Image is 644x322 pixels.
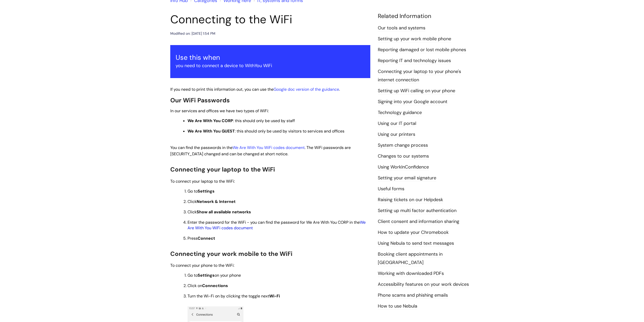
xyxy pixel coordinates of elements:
[198,273,215,278] strong: Settings
[188,220,366,231] a: We Are With You WiFi codes document
[378,197,443,203] a: Raising tickets on our Helpdesk
[233,145,305,150] a: We Are With You WiFi codes document
[197,199,236,204] strong: Network & Internet
[197,209,251,215] strong: Show all available networks
[170,87,340,92] span: If you need to print this information out, you can use the .
[378,281,469,288] a: Accessibility features on your work devices
[378,153,429,160] a: Changes to our systems
[198,188,215,194] strong: Settings
[378,303,417,310] a: How to use Nebula
[188,118,233,123] strong: We Are With You CORP
[188,293,280,299] span: Turn the Wi-Fi on by clicking the toggle next
[378,142,428,149] a: System change process
[188,220,366,231] span: Enter the password for the WiFi - you can find the password for We Are With You CORP in the
[378,229,449,236] a: How to update your Chromebook
[176,53,365,62] h3: Use this when
[170,96,230,104] span: Our WiFi Passwords
[378,186,404,192] a: Useful forms
[378,47,466,53] a: Reporting damaged or lost mobile phones
[188,128,344,134] span: : this should only be used by visitors to services and offices
[378,58,451,64] a: Reporting IT and technology issues
[188,283,228,288] span: Click on
[188,209,251,215] span: Click
[378,131,415,138] a: Using our printers
[378,36,451,42] a: Setting up your work mobile phone
[188,128,235,134] strong: We Are With You GUEST
[188,118,295,123] span: : this should only be used by staff
[269,293,280,299] strong: Wi-Fi
[378,99,447,105] a: Signing into your Google account
[378,218,459,225] a: Client consent and information sharing
[378,270,444,277] a: Working with downloaded PDFs
[188,273,241,278] span: Go to on your phone
[378,251,443,266] a: Booking client appointments in [GEOGRAPHIC_DATA]
[378,88,455,94] a: Setting up WiFi calling on your phone
[176,62,365,70] p: you need to connect a device to WithYou WiFi
[378,175,436,181] a: Setting your email signature
[378,120,416,127] a: Using our IT portal
[378,13,474,20] h4: Related Information
[170,263,234,268] span: To connect your phone to the WiFi:
[202,283,228,288] strong: Connections
[188,199,236,204] span: Click
[170,13,370,26] h1: Connecting to the WiFi
[378,240,454,247] a: Using Nebula to send text messages
[378,109,422,116] a: Technology guidance
[170,165,275,173] span: Connecting your laptop to the WiFi
[170,108,269,113] span: In our services and offices we have two types of WiFi:
[378,207,456,214] a: Setting up multi factor authentication
[170,250,293,258] span: Connecting your work mobile to the WiFi
[274,87,339,92] a: Google doc version of the guidance
[378,68,461,83] a: Connecting your laptop to your phone's internet connection
[378,292,448,299] a: Phone scams and phishing emails
[188,236,215,241] span: Press
[378,25,425,31] a: Our tools and systems
[198,236,215,241] strong: Connect
[378,164,429,171] a: Using WorkInConfidence
[188,188,215,194] span: Go to
[170,179,235,184] span: To connect your laptop to the WiFi:
[170,145,351,157] span: You can find the passwords in the . The WiFi passwords are [SECURITY_DATA] changed and can be cha...
[170,30,215,37] div: Modified on: [DATE] 1:54 PM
